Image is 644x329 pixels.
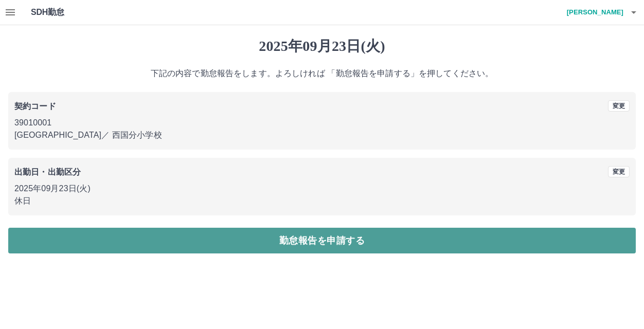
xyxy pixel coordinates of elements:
[8,228,636,253] button: 勤怠報告を申請する
[14,102,56,111] b: 契約コード
[608,100,630,112] button: 変更
[14,129,630,141] p: [GEOGRAPHIC_DATA] ／ 西国分小学校
[8,67,636,80] p: 下記の内容で勤怠報告をします。よろしければ 「勤怠報告を申請する」を押してください。
[14,117,630,129] p: 39010001
[608,166,630,177] button: 変更
[14,182,630,195] p: 2025年09月23日(火)
[14,195,630,207] p: 休日
[8,38,636,55] h1: 2025年09月23日(火)
[14,168,81,176] b: 出勤日・出勤区分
